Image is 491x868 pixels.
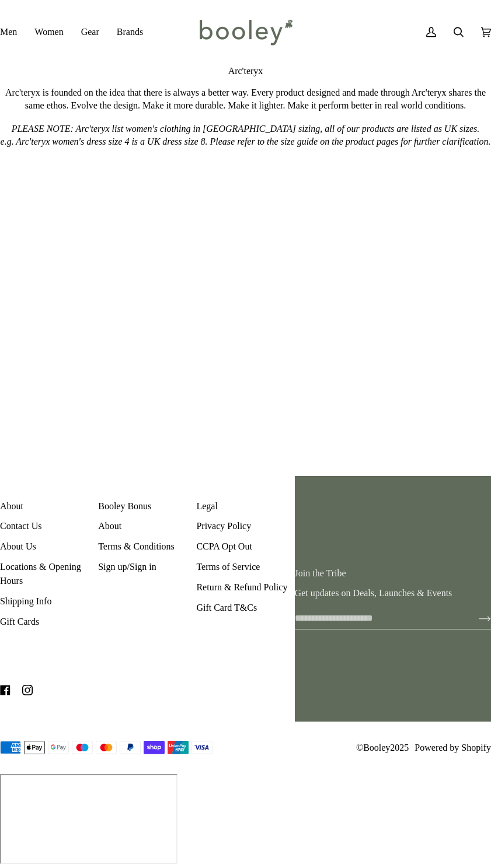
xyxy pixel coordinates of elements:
input: your-email@example.com [295,607,460,629]
a: Booley [363,743,390,752]
a: Gift Card T&Cs [196,603,257,612]
img: Booley [194,15,297,49]
h3: Join the Tribe [295,568,491,579]
a: CCPA Opt Out [196,541,252,551]
a: Gear [72,15,108,49]
a: Women [26,15,72,49]
p: Booley Bonus [98,499,196,519]
p: Get updates on Deals, Launches & Events [295,586,491,600]
button: Join [460,608,491,627]
a: Terms & Conditions [98,541,174,551]
em: PLEASE NOTE: Arc'teryx list women's clothing in [GEOGRAPHIC_DATA] sizing, all of our products are... [1,124,491,146]
a: Privacy Policy [196,521,251,531]
span: Gear [81,25,99,39]
span: © 2025 [356,741,409,755]
span: Brands [117,25,143,39]
a: Powered by Shopify [415,743,491,752]
a: Return & Refund Policy [196,582,287,592]
a: Brands [108,15,152,49]
a: Sign up/Sign in [98,562,156,572]
a: About [98,521,121,531]
a: Terms of Service [196,562,260,572]
span: Women [34,25,63,39]
p: Pipeline_Footer Sub [196,499,294,519]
